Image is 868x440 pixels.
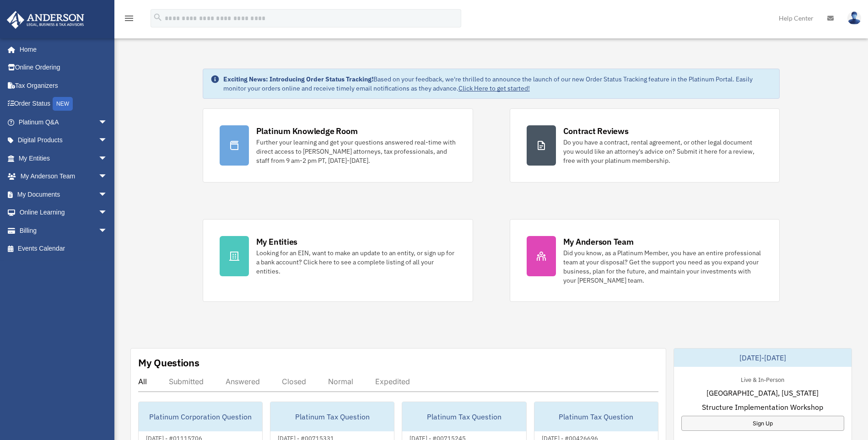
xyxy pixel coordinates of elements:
div: Do you have a contract, rental agreement, or other legal document you would like an attorney's ad... [563,138,763,165]
span: arrow_drop_down [98,221,117,240]
a: Click Here to get started! [458,84,530,92]
div: Platinum Knowledge Room [256,125,358,137]
span: Structure Implementation Workshop [702,402,823,413]
div: NEW [53,97,73,111]
a: My Entities Looking for an EIN, want to make an update to an entity, or sign up for a bank accoun... [203,219,473,302]
a: Order StatusNEW [6,95,121,113]
span: arrow_drop_down [98,204,117,222]
div: All [138,377,147,386]
div: Answered [226,377,260,386]
div: Submitted [169,377,204,386]
div: Platinum Corporation Question [139,402,262,431]
a: menu [124,16,135,24]
a: Platinum Knowledge Room Further your learning and get your questions answered real-time with dire... [203,108,473,182]
a: Contract Reviews Do you have a contract, rental agreement, or other legal document you would like... [510,108,780,182]
div: Based on your feedback, we're thrilled to announce the launch of our new Order Status Tracking fe... [223,75,772,93]
div: My Entities [256,236,297,247]
a: My Entitiesarrow_drop_down [6,149,121,167]
span: arrow_drop_down [98,131,117,150]
i: search [153,12,163,22]
div: Normal [328,377,353,386]
div: [DATE]-[DATE] [674,349,852,367]
a: Events Calendar [6,240,121,258]
div: Platinum Tax Question [402,402,526,431]
div: Contract Reviews [563,125,629,137]
div: My Anderson Team [563,236,634,247]
a: My Anderson Teamarrow_drop_down [6,167,121,186]
img: User Pic [847,11,861,25]
span: arrow_drop_down [98,185,117,204]
div: Live & In-Person [733,374,792,384]
a: Online Ordering [6,59,121,77]
a: Digital Productsarrow_drop_down [6,131,121,150]
a: My Anderson Team Did you know, as a Platinum Member, you have an entire professional team at your... [510,219,780,302]
img: Anderson Advisors Platinum Portal [4,11,87,29]
div: Further your learning and get your questions answered real-time with direct access to [PERSON_NAM... [256,138,456,165]
span: arrow_drop_down [98,113,117,132]
a: Online Learningarrow_drop_down [6,204,121,222]
div: Looking for an EIN, want to make an update to an entity, or sign up for a bank account? Click her... [256,248,456,276]
a: Home [6,40,117,59]
a: Sign Up [681,416,844,431]
div: My Questions [138,356,199,370]
div: Closed [282,377,306,386]
span: [GEOGRAPHIC_DATA], [US_STATE] [706,387,819,398]
a: Tax Organizers [6,76,121,95]
span: arrow_drop_down [98,149,117,168]
div: Did you know, as a Platinum Member, you have an entire professional team at your disposal? Get th... [563,248,763,285]
a: Billingarrow_drop_down [6,221,121,240]
div: Platinum Tax Question [270,402,394,431]
div: Platinum Tax Question [534,402,658,431]
strong: Exciting News: Introducing Order Status Tracking! [223,75,373,83]
span: arrow_drop_down [98,167,117,186]
div: Expedited [375,377,410,386]
a: My Documentsarrow_drop_down [6,185,121,204]
a: Platinum Q&Aarrow_drop_down [6,113,121,131]
i: menu [124,13,135,24]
